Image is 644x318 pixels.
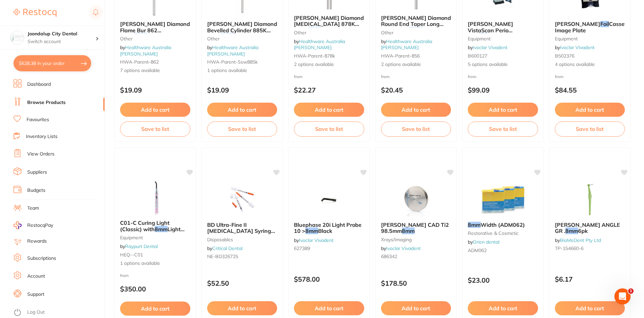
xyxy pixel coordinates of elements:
[555,103,625,117] button: Add to cart
[555,275,625,283] p: $6.17
[468,276,538,284] p: $23.00
[381,30,451,35] small: other
[221,33,234,40] em: 8mm
[479,33,488,40] em: Foil
[468,44,507,50] span: by
[555,44,595,50] span: by
[299,237,334,243] a: Ivoclar Vivadent
[555,21,600,27] span: [PERSON_NAME]
[13,55,91,71] button: $628.38 in your order
[207,301,277,315] button: Add to cart
[120,36,190,41] small: other
[468,61,538,68] span: 5 options available
[381,61,451,68] span: 2 options available
[294,103,364,117] button: Add to cart
[120,121,190,136] button: Save to list
[555,245,583,251] span: TP-154660-6
[381,53,420,59] span: HWA-parent-856
[555,86,625,94] p: $84.55
[28,38,96,45] p: Switch account
[381,86,451,94] p: $20.45
[155,226,167,233] em: 8mm
[294,245,310,251] span: 627389
[488,33,510,40] span: Cassette
[120,220,190,232] b: C01-C Curing Light (Classic) with 8mm Light Guide
[207,44,258,57] span: by
[120,67,190,74] span: 7 options available
[381,237,451,242] small: xrays/imaging
[13,221,22,229] img: RestocqPay
[294,15,364,27] b: SS White Diamond Curettage 878K (298) 8mm FG - 5/Pack
[294,30,364,35] small: other
[394,183,438,216] img: Colado CAD Ti2 98.5mm 8mm
[468,74,477,79] span: from
[27,169,47,176] a: Suppliers
[468,36,538,41] small: equipment
[120,260,190,267] span: 1 options available
[134,33,147,40] em: 8mm
[207,103,277,117] button: Add to cart
[207,237,277,242] small: disposables
[13,5,56,21] a: Restocq Logo
[307,183,351,216] img: Bluephase 20i Light Probe 10 > 8mm Black
[294,14,364,34] span: [PERSON_NAME] Diamond [MEDICAL_DATA] 878K (298)
[294,222,364,234] b: Bluephase 20i Light Probe 10 > 8mm Black
[318,227,332,234] span: Black
[614,288,631,305] iframe: Intercom live chat
[120,44,171,57] a: Healthware Australia [PERSON_NAME]
[294,121,364,136] button: Save to list
[381,301,451,315] button: Add to cart
[381,74,390,79] span: from
[468,86,538,94] p: $99.09
[207,21,277,40] span: [PERSON_NAME] Diamond Bevelled Cylinder 885K (210)
[468,21,513,40] span: [PERSON_NAME] VistaScan Perio Plus
[27,222,53,229] span: RestocqPay
[294,53,335,59] span: HWA-parent-878k
[294,74,303,79] span: from
[410,27,422,34] em: 8mm
[207,221,275,247] span: BD Ultra-Fine II [MEDICAL_DATA] Syringe - 0.5ml, 0.30mm (30g) x
[555,61,625,68] span: 4 options available
[555,21,625,33] b: Durr Foil Cassette Image Plate
[305,227,318,234] em: 8mm
[468,222,538,228] b: 8mm Width (ADM062)
[26,133,58,140] a: Inventory Lists
[555,21,632,33] span: Cassette Image Plate
[381,221,449,234] span: [PERSON_NAME] CAD Ti2 98.5mm
[468,21,538,33] b: Durr VistaScan Perio Plus Foil Cassette
[468,121,538,136] button: Save to list
[27,291,44,298] a: Support
[381,279,451,287] p: $178.50
[207,21,277,33] b: SS White Diamond Bevelled Cylinder 885K (210) 8mm FG 5/Pack
[294,38,345,50] span: by
[555,301,625,315] button: Add to cart
[560,237,601,243] a: BioMeDent Pty Ltd
[468,239,499,245] span: by
[120,219,169,232] span: C01-C Curing Light (Classic) with
[10,31,24,44] img: Joondalup City Dental
[207,86,277,94] p: $19.09
[147,33,173,40] span: FG 5/Pack
[27,309,45,316] a: Log Out
[468,301,538,315] button: Add to cart
[207,222,277,234] b: BD Ultra-Fine II Insulin Syringe - 0.5ml, 0.30mm (30g) x 8mm Long (100 per box)
[27,81,51,88] a: Dashboard
[120,59,159,65] span: HWA-parent-862
[133,181,177,214] img: C01-C Curing Light (Classic) with 8mm Light Guide
[120,103,190,117] button: Add to cart
[28,31,96,37] h4: Joondalup City Dental
[381,121,451,136] button: Save to list
[13,307,103,318] button: Log Out
[560,44,595,50] a: Ivoclar Vivadent
[120,44,171,57] span: by
[27,238,47,245] a: Rewards
[207,59,258,65] span: HWA-parent-ssw885k
[468,53,487,59] span: B600127
[555,237,601,243] span: by
[468,103,538,117] button: Add to cart
[381,38,432,50] span: by
[207,121,277,136] button: Save to list
[578,227,588,234] span: 6pk
[13,9,56,17] img: Restocq Logo
[27,205,39,212] a: Team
